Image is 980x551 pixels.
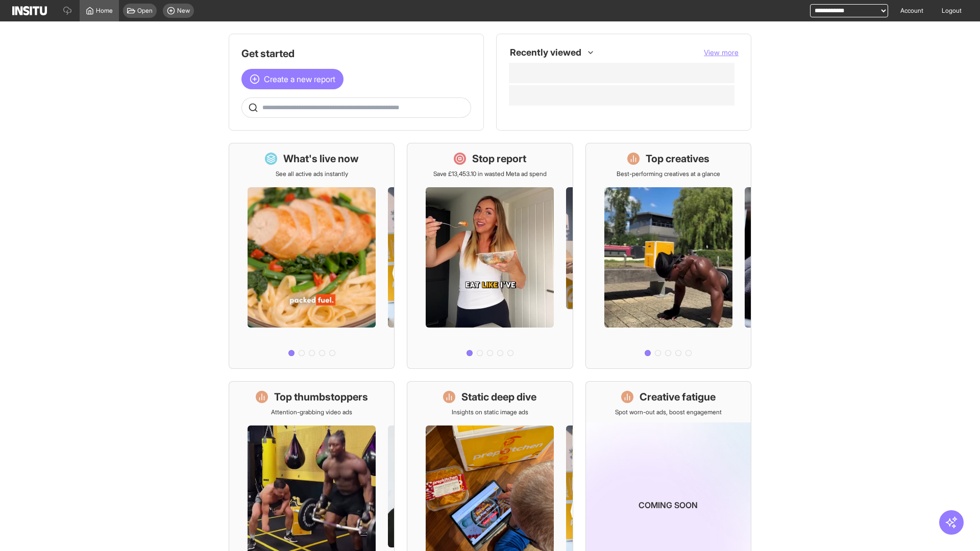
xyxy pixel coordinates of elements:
span: View more [704,48,739,57]
h1: Get started [241,46,471,61]
a: What's live nowSee all active ads instantly [229,143,395,369]
img: Logo [12,6,47,15]
p: See all active ads instantly [276,170,348,178]
button: View more [704,47,739,58]
span: Create a new report [264,73,335,85]
a: Top creativesBest-performing creatives at a glance [585,143,751,369]
a: Stop reportSave £13,453.10 in wasted Meta ad spend [407,143,573,369]
button: Create a new report [241,69,344,89]
h1: Static deep dive [461,390,536,404]
h1: Stop report [472,152,526,166]
h1: Top thumbstoppers [274,390,368,404]
span: Home [96,7,113,15]
h1: Top creatives [646,152,709,166]
p: Insights on static image ads [452,408,528,416]
p: Save £13,453.10 in wasted Meta ad spend [433,170,547,178]
h1: What's live now [283,152,359,166]
span: Open [137,7,153,15]
p: Best-performing creatives at a glance [617,170,720,178]
p: Attention-grabbing video ads [271,408,352,416]
span: New [177,7,190,15]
